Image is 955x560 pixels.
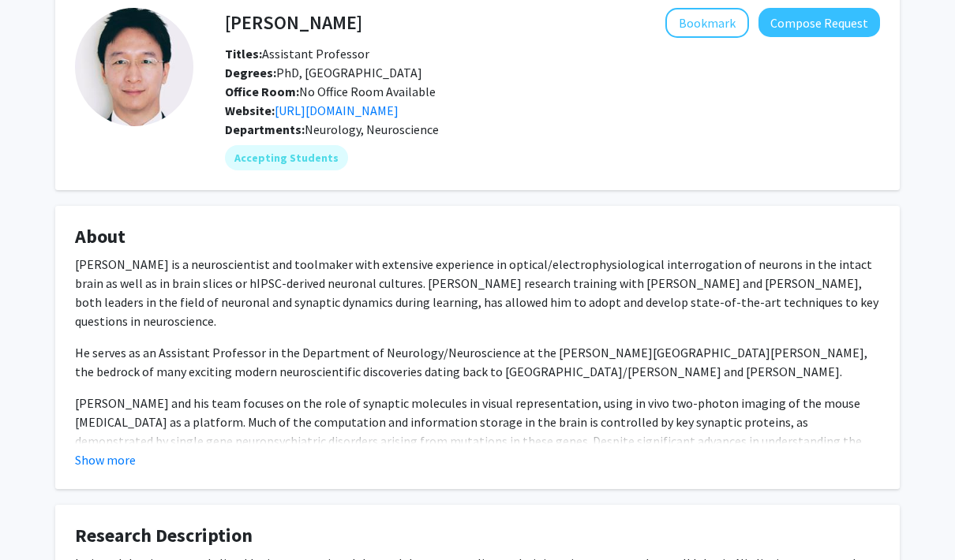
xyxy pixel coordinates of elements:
span: No Office Room Available [225,84,436,100]
span: He serves as an Assistant Professor in the Department of Neurology/Neuroscience at the [PERSON_NA... [75,345,867,380]
h4: About [75,226,880,249]
span: Neurology, Neuroscience [305,122,439,138]
mat-chip: Accepting Students [225,146,348,171]
p: [PERSON_NAME] is a neuroscientist and toolmaker with extensive experience in optical/electrophysi... [75,256,880,331]
b: Office Room: [225,84,299,100]
img: Profile Picture [75,9,193,127]
span: Assistant Professor [225,47,369,62]
button: Add Ingie Hong to Bookmarks [665,9,749,39]
b: Departments: [225,122,305,138]
button: Compose Request to Ingie Hong [758,9,880,38]
b: Degrees: [225,65,276,81]
a: Opens in a new tab [275,103,399,119]
button: Show more [75,451,136,470]
span: PhD, [GEOGRAPHIC_DATA] [225,65,422,81]
iframe: Chat [12,489,67,548]
b: Website: [225,103,275,119]
h4: Research Description [75,525,880,548]
p: [PERSON_NAME] and his team focuses on the role of synaptic molecules in visual representation, us... [75,394,880,470]
b: Titles: [225,47,262,62]
h4: [PERSON_NAME] [225,9,362,38]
